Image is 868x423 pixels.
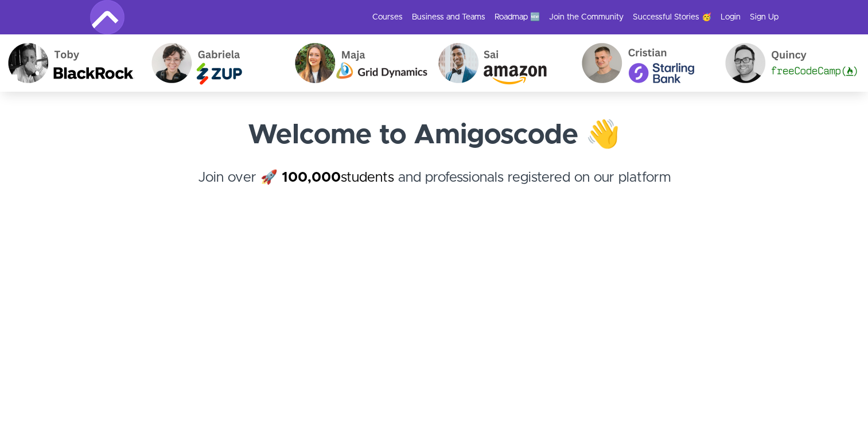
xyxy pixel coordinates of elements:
[495,11,540,23] a: Roadmap 🆕
[282,171,394,185] a: 100,000students
[412,11,485,23] a: Business and Teams
[549,11,624,23] a: Join the Community
[750,11,779,23] a: Sign Up
[703,34,846,92] img: Quincy
[129,34,273,92] img: Gabriela
[721,11,741,23] a: Login
[559,34,703,92] img: Cristian
[633,11,711,23] a: Successful Stories 🥳
[372,11,403,23] a: Courses
[248,122,620,149] strong: Welcome to Amigoscode 👋
[282,171,341,185] strong: 100,000
[416,34,559,92] img: Sai
[273,34,416,92] img: Maja
[90,167,779,209] h4: Join over 🚀 and professionals registered on our platform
